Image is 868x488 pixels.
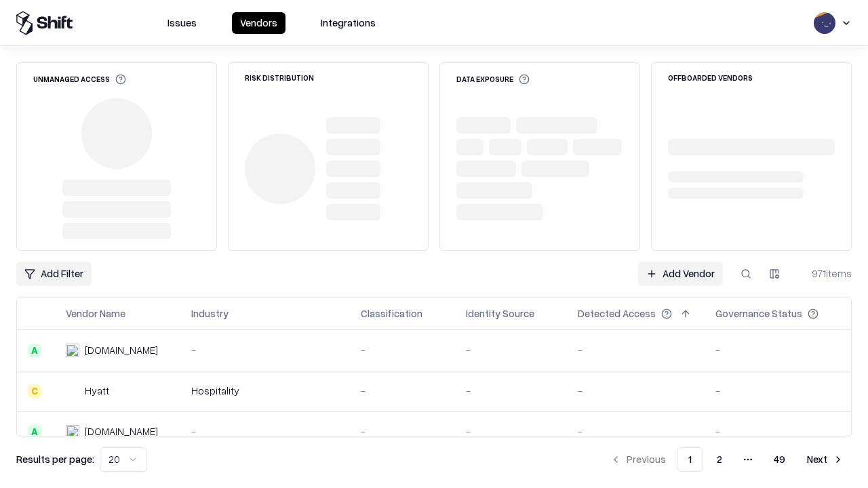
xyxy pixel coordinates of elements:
div: - [578,343,694,357]
div: - [361,384,444,398]
div: - [715,343,840,357]
div: - [191,424,339,439]
a: Add Vendor [638,262,723,286]
div: Offboarded Vendors [668,74,753,81]
div: - [466,424,556,439]
div: A [28,425,41,439]
p: Results per page: [16,452,94,466]
div: 971 items [797,266,852,281]
div: C [28,384,41,398]
button: Vendors [232,12,285,34]
button: Add Filter [16,262,92,286]
div: Hospitality [191,384,339,398]
div: Identity Source [466,306,534,321]
button: 49 [763,447,796,472]
div: Classification [361,306,422,321]
div: [DOMAIN_NAME] [85,424,158,439]
img: intrado.com [66,344,79,357]
div: Governance Status [715,306,802,321]
nav: pagination [602,447,852,472]
div: A [28,344,41,357]
div: - [578,384,694,398]
div: Hyatt [85,384,109,398]
div: - [715,424,840,439]
button: 2 [706,447,733,472]
div: Industry [191,306,229,321]
div: Risk Distribution [245,74,314,81]
div: - [466,384,556,398]
div: - [578,424,694,439]
button: Next [799,447,852,472]
div: Data Exposure [456,74,530,85]
button: Integrations [313,12,384,34]
div: - [361,424,444,439]
div: [DOMAIN_NAME] [85,343,158,357]
button: Issues [159,12,205,34]
div: - [466,343,556,357]
img: primesec.co.il [66,425,79,439]
div: Unmanaged Access [33,74,126,85]
img: Hyatt [66,384,79,398]
div: - [191,343,339,357]
div: - [715,384,840,398]
div: - [361,343,444,357]
button: 1 [677,447,703,472]
div: Detected Access [578,306,656,321]
div: Vendor Name [66,306,125,321]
